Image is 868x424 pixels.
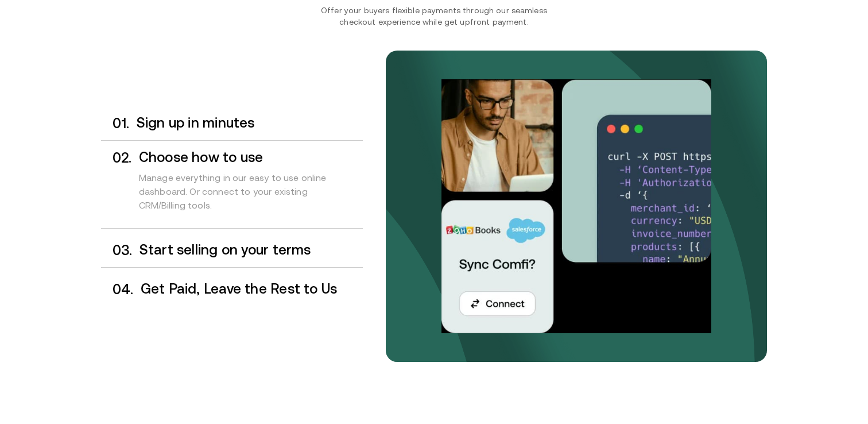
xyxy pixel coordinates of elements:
div: Manage everything in our easy to use online dashboard. Or connect to your existing CRM/Billing to... [139,165,363,223]
h3: Choose how to use [139,150,363,165]
div: 0 3 . [101,242,133,258]
h3: Sign up in minutes [137,115,363,130]
div: 0 2 . [101,150,132,223]
div: 0 1 . [101,115,130,131]
h3: Start selling on your terms [139,242,363,257]
img: bg [386,51,767,362]
p: Offer your buyers flexible payments through our seamless checkout experience while get upfront pa... [304,5,564,28]
h3: Get Paid, Leave the Rest to Us [141,282,363,296]
img: Your payments collected on time. [441,79,711,333]
div: 0 4 . [101,282,134,297]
